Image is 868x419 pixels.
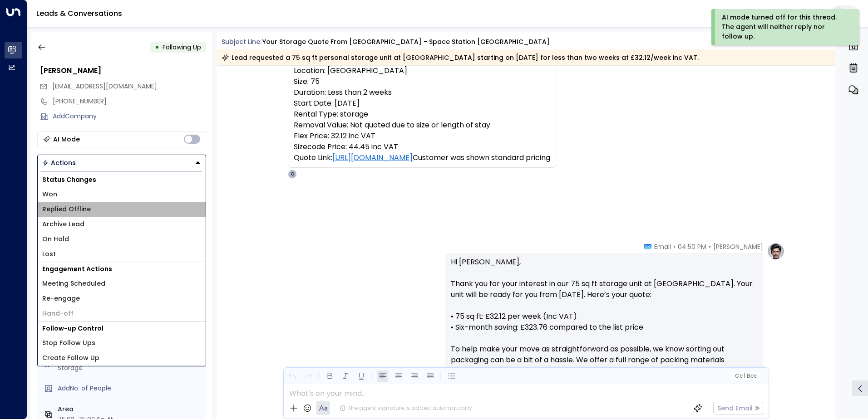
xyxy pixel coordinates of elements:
span: | [744,373,745,379]
span: Email [654,242,671,251]
span: [PERSON_NAME] [713,242,763,251]
div: • [155,39,159,55]
span: Subject Line: [222,37,261,46]
div: O [288,170,297,179]
button: Actions [37,155,206,171]
div: [PHONE_NUMBER] [53,97,206,106]
h1: Follow-up Control [38,322,206,336]
div: The agent signature is added automatically [340,404,472,412]
span: Meeting Scheduled [42,279,105,288]
span: [EMAIL_ADDRESS][DOMAIN_NAME] [52,82,157,91]
span: Lost [42,249,56,259]
h1: Engagement Actions [38,262,206,276]
div: Actions [42,159,76,167]
div: AI Mode [53,135,80,144]
div: Storage [58,363,202,373]
div: [PERSON_NAME] [40,65,206,76]
button: Undo [286,370,298,382]
button: Cc|Bcc [731,372,760,380]
div: AddCompany [53,112,206,121]
div: AddNo. of People [58,384,202,393]
span: Stop Follow Ups [42,338,95,348]
button: Redo [302,370,314,382]
a: [URL][DOMAIN_NAME] [332,152,413,163]
span: • [673,242,676,251]
span: Archive Lead [42,219,84,229]
div: AI mode turned off for this thread. The agent will neither reply nor follow up. [722,13,847,41]
span: Cc Bcc [735,373,756,379]
span: Replied Offline [42,205,91,214]
span: Following Up [163,43,201,52]
span: 04:50 PM [678,242,706,251]
div: Lead requested a 75 sq ft personal storage unit at [GEOGRAPHIC_DATA] starting on [DATE] for less ... [222,53,699,62]
h1: Status Changes [38,173,206,187]
span: • [709,242,711,251]
img: profile-logo.png [767,242,785,260]
span: timc2112@hotmail.co.uk [52,82,157,91]
label: Area [58,404,202,414]
a: Leads & Conversations [36,8,122,19]
div: Button group with a nested menu [37,155,206,171]
span: Hand-off [42,309,74,318]
span: Create Follow Up [42,353,99,363]
span: Re-engage [42,294,80,303]
div: Your storage quote from [GEOGRAPHIC_DATA] - Space Station [GEOGRAPHIC_DATA] [262,37,550,47]
span: Won [42,190,57,199]
span: On Hold [42,234,69,244]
